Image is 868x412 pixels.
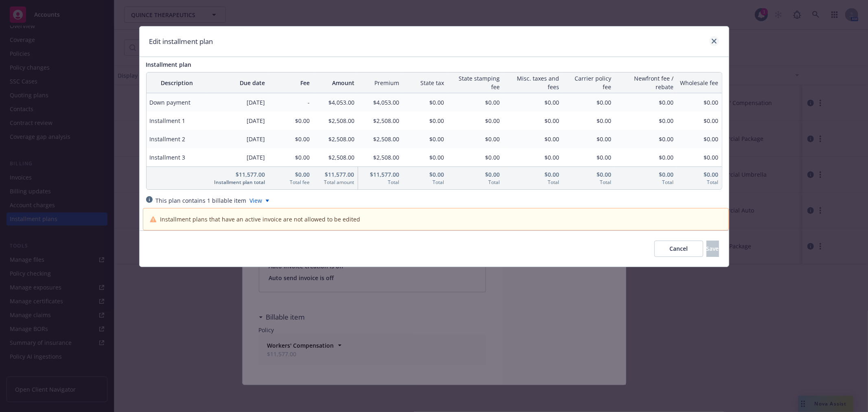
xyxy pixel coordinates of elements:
span: [DATE] [211,98,265,107]
span: $0.00 [272,135,310,143]
span: $11,577.00 [317,170,354,179]
span: Total fee [272,179,310,186]
span: Total [361,179,400,186]
span: State tax [406,79,444,87]
span: $0.00 [406,116,444,125]
span: $4,053.00 [361,98,400,107]
span: [DATE] [211,153,265,162]
span: $0.00 [451,98,500,107]
span: $2,508.00 [361,135,400,143]
span: Due date [211,79,265,87]
span: $2,508.00 [361,116,400,125]
span: Total amount [317,179,354,186]
span: $0.00 [451,170,500,179]
span: $2,508.00 [361,153,400,162]
span: Total [451,179,500,186]
span: $11,577.00 [211,170,265,179]
span: $11,577.00 [361,170,400,179]
span: $0.00 [406,98,444,107]
span: State stamping fee [451,74,500,91]
span: $0.00 [272,170,310,179]
span: Premium [361,79,400,87]
span: - [272,98,310,107]
span: $2,508.00 [317,116,355,125]
span: Installment plans that have an active invoice are not allowed to be edited [160,215,360,224]
span: Total [406,179,444,186]
div: This plan contains 1 billable item [156,196,247,205]
span: $2,508.00 [317,135,355,143]
div: View [250,196,269,205]
span: Amount [317,79,355,87]
span: Installment plan total [211,179,265,186]
span: [DATE] [211,135,265,143]
span: $2,508.00 [317,153,355,162]
span: $0.00 [272,116,310,125]
span: $0.00 [406,153,444,162]
span: $0.00 [272,153,310,162]
span: $0.00 [406,170,444,179]
span: $0.00 [451,116,500,125]
span: [DATE] [211,116,265,125]
span: $0.00 [451,153,500,162]
span: Fee [272,79,310,87]
span: $4,053.00 [317,98,355,107]
span: $0.00 [451,135,500,143]
span: $0.00 [406,135,444,143]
